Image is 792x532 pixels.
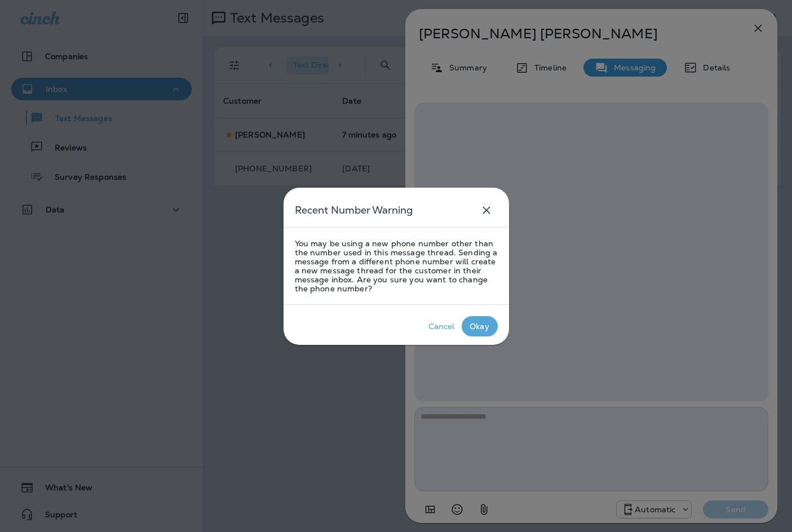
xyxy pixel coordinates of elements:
button: close [475,199,498,221]
p: You may be using a new phone number other than the number used in this message thread. Sending a ... [295,239,498,293]
div: Okay [470,322,489,331]
div: Cancel [428,322,455,331]
h5: Recent Number Warning [295,201,413,219]
button: Okay [462,316,498,336]
button: Cancel [422,316,462,336]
